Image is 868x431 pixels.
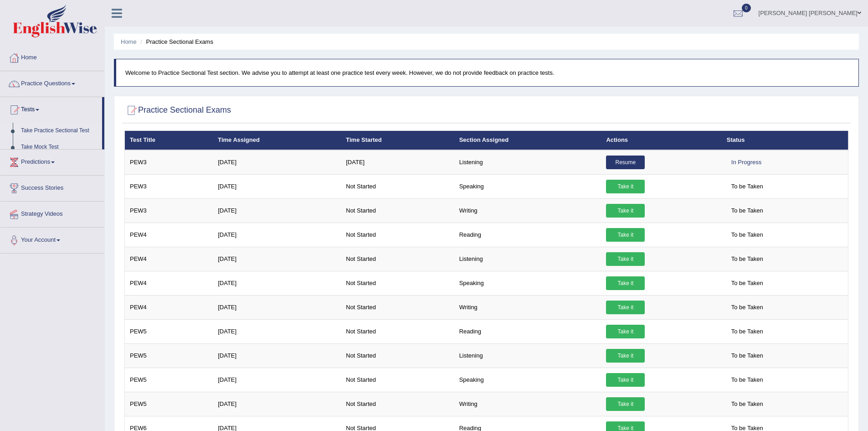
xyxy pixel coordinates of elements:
[213,319,341,343] td: [DATE]
[454,150,601,175] td: Listening
[454,343,601,368] td: Listening
[213,247,341,271] td: [DATE]
[125,319,213,343] td: PEW5
[125,68,849,77] p: Welcome to Practice Sectional Test section. We advise you to attempt at least one practice test e...
[606,301,645,314] a: Take it
[341,150,454,175] td: [DATE]
[341,319,454,343] td: Not Started
[454,198,601,223] td: Writing
[213,223,341,247] td: [DATE]
[125,368,213,392] td: PEW5
[606,180,645,193] a: Take it
[727,349,768,363] span: To be Taken
[0,71,104,94] a: Practice Questions
[727,397,768,411] span: To be Taken
[742,4,751,12] span: 0
[454,392,601,416] td: Writing
[213,271,341,295] td: [DATE]
[606,252,645,266] a: Take it
[213,174,341,198] td: [DATE]
[341,174,454,198] td: Not Started
[727,301,768,314] span: To be Taken
[727,276,768,290] span: To be Taken
[341,198,454,223] td: Not Started
[454,174,601,198] td: Speaking
[454,295,601,319] td: Writing
[125,131,213,150] th: Test Title
[341,271,454,295] td: Not Started
[341,223,454,247] td: Not Started
[601,131,721,150] th: Actions
[606,156,645,169] a: Resume
[125,343,213,368] td: PEW5
[341,368,454,392] td: Not Started
[722,131,848,150] th: Status
[124,104,231,117] h2: Practice Sectional Exams
[606,349,645,363] a: Take it
[341,295,454,319] td: Not Started
[727,228,768,242] span: To be Taken
[727,373,768,387] span: To be Taken
[125,247,213,271] td: PEW4
[125,174,213,198] td: PEW3
[213,295,341,319] td: [DATE]
[125,295,213,319] td: PEW4
[213,343,341,368] td: [DATE]
[213,131,341,150] th: Time Assigned
[125,392,213,416] td: PEW5
[454,131,601,150] th: Section Assigned
[0,202,104,224] a: Strategy Videos
[213,198,341,223] td: [DATE]
[0,176,104,198] a: Success Stories
[125,198,213,223] td: PEW3
[727,252,768,266] span: To be Taken
[606,276,645,290] a: Take it
[606,204,645,218] a: Take it
[727,156,766,169] div: In Progress
[121,38,137,45] a: Home
[138,37,213,46] li: Practice Sectional Exams
[0,97,102,120] a: Tests
[454,368,601,392] td: Speaking
[606,325,645,338] a: Take it
[454,319,601,343] td: Reading
[727,204,768,218] span: To be Taken
[606,373,645,387] a: Take it
[727,180,768,193] span: To be Taken
[606,397,645,411] a: Take it
[454,223,601,247] td: Reading
[125,223,213,247] td: PEW4
[213,150,341,175] td: [DATE]
[0,45,104,68] a: Home
[454,247,601,271] td: Listening
[0,228,104,250] a: Your Account
[125,271,213,295] td: PEW4
[454,271,601,295] td: Speaking
[17,123,102,139] a: Take Practice Sectional Test
[341,131,454,150] th: Time Started
[213,368,341,392] td: [DATE]
[727,325,768,338] span: To be Taken
[341,343,454,368] td: Not Started
[125,150,213,175] td: PEW3
[0,150,104,172] a: Predictions
[213,392,341,416] td: [DATE]
[17,139,102,156] a: Take Mock Test
[606,228,645,242] a: Take it
[341,247,454,271] td: Not Started
[341,392,454,416] td: Not Started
